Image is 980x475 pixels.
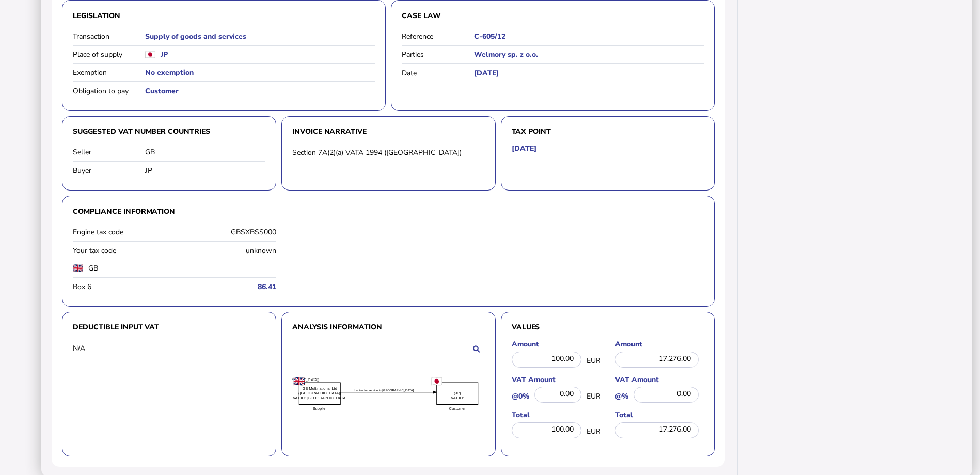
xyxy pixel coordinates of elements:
div: unknown [177,246,276,256]
h5: Supply of goods and services [145,31,375,41]
h3: Case law [402,11,704,21]
label: Your tax code [73,246,172,256]
text: ([GEOGRAPHIC_DATA]) [279,377,319,383]
text: GB Multinational Ltd [302,386,337,391]
text: (JP) [434,377,439,383]
h5: C‑605/12 [474,31,704,41]
label: VAT Amount [615,375,704,385]
div: 100.00 [512,422,581,438]
span: EUR [587,426,600,436]
div: Section 7A(2)(a) VATA 1994 ([GEOGRAPHIC_DATA]) [292,148,485,157]
label: Total [512,410,600,420]
label: Seller [73,147,145,157]
h5: [DATE] [512,144,536,153]
label: Box 6 [73,282,172,292]
div: 100.00 [512,352,581,368]
h3: Analysis information [292,323,485,332]
div: 17,276.00 [615,352,699,368]
text: Supplier [312,406,327,411]
h5: No exemption [145,68,375,77]
label: Engine tax code [73,227,172,237]
label: Exemption [73,68,145,77]
h3: Compliance information [73,207,704,216]
h5: Customer [145,86,375,96]
label: Place of supply [73,50,145,59]
img: gb.png [73,264,83,272]
label: Amount [615,339,704,349]
span: EUR [587,391,600,401]
text: (JP) [454,391,461,395]
h3: Invoice narrative [292,127,485,136]
div: N/A [73,343,145,353]
h3: Suggested VAT number countries [73,127,265,136]
h3: Deductible input VAT [73,323,265,332]
label: Obligation to pay [73,86,145,96]
h5: Welmory sp. z o.o. [474,50,704,59]
label: @0% [512,391,529,401]
text: VAT ID: [451,395,464,400]
label: Buyer [73,166,145,176]
h3: Legislation [73,11,375,21]
text: VAT ID: [GEOGRAPHIC_DATA] [293,395,346,400]
div: 0.00 [634,387,699,403]
h5: JP [161,50,168,59]
h5: 86.41 [177,282,276,292]
label: Amount [512,339,600,349]
div: JP [145,166,265,176]
label: GB [88,263,197,273]
label: Total [615,410,704,420]
h5: [DATE] [474,68,704,78]
h3: Values [512,323,704,332]
label: Parties [402,50,474,59]
text: ([GEOGRAPHIC_DATA]) [298,391,341,395]
text: Customer [449,406,466,411]
label: Reference [402,31,474,41]
label: @% [615,391,628,401]
div: 0.00 [534,387,581,403]
img: jp.png [145,51,155,58]
div: 17,276.00 [615,422,699,438]
div: GB [145,147,265,157]
label: Date [402,68,474,78]
div: GBSXBSS000 [177,227,276,237]
label: Transaction [73,31,145,41]
textpath: Invoice for service in [GEOGRAPHIC_DATA] [354,388,414,391]
h3: Tax point [512,127,704,136]
span: EUR [587,356,600,366]
label: VAT Amount [512,375,600,385]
